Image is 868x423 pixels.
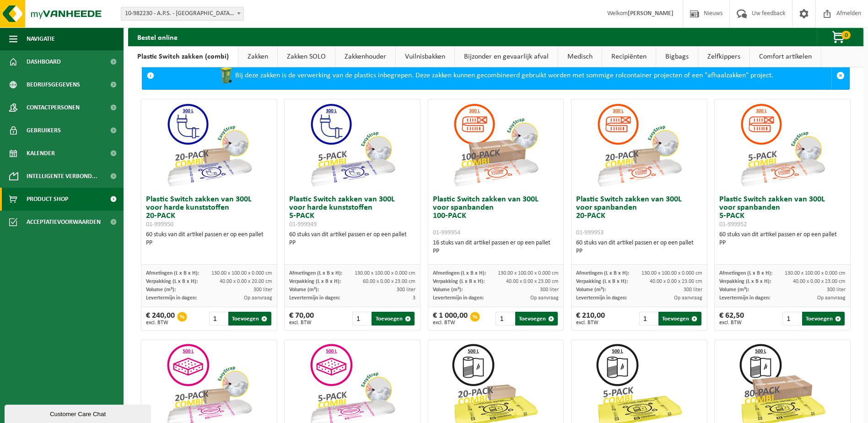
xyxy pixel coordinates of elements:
[576,271,629,276] span: Afmetingen (L x B x H):
[576,279,628,284] span: Verpakking (L x B x H):
[253,287,272,293] span: 300 liter
[352,312,371,325] input: 1
[289,312,314,325] div: € 70,00
[289,195,415,228] h3: Plastic Switch zakken van 300L voor harde kunststoffen 5-PACK
[639,312,658,325] input: 1
[793,279,846,284] span: 40.00 x 0.00 x 23.00 cm
[27,50,61,73] span: Dashboard
[750,46,821,67] a: Comfort artikelen
[278,46,335,67] a: Zakken SOLO
[163,99,255,191] img: 01-999950
[576,287,606,293] span: Volume (m³):
[146,287,176,293] span: Volume (m³):
[831,62,849,89] a: Sluit melding
[146,320,175,325] span: excl. BTW
[307,99,398,191] img: 01-999949
[146,231,272,247] div: 60 stuks van dit artikel passen er op een pallet
[289,221,317,228] span: 01-999949
[576,320,605,325] span: excl. BTW
[719,239,846,247] div: PP
[397,287,415,293] span: 300 liter
[289,320,314,325] span: excl. BTW
[827,287,846,293] span: 300 liter
[576,295,627,301] span: Levertermijn in dagen:
[128,46,238,67] a: Plastic Switch zakken (combi)
[719,221,747,228] span: 01-999952
[433,287,463,293] span: Volume (m³):
[372,312,414,325] button: Toevoegen
[515,312,558,325] button: Toevoegen
[363,279,415,284] span: 60.00 x 0.00 x 23.00 cm
[27,119,61,142] span: Gebruikers
[817,28,863,46] button: 0
[719,320,744,325] span: excl. BTW
[27,165,97,188] span: Intelligente verbond...
[27,211,101,233] span: Acceptatievoorwaarden
[684,287,702,293] span: 300 liter
[719,312,744,325] div: € 62,50
[211,271,272,276] span: 130.00 x 100.00 x 0.000 cm
[433,271,486,276] span: Afmetingen (L x B x H):
[576,229,604,236] span: 01-999953
[593,99,685,191] img: 01-999953
[698,46,749,67] a: Zelfkippers
[498,271,559,276] span: 130.00 x 100.00 x 0.000 cm
[674,295,702,301] span: Op aanvraag
[27,188,68,211] span: Product Shop
[737,99,828,191] img: 01-999952
[209,312,227,325] input: 1
[146,239,272,247] div: PP
[128,28,187,46] h2: Bestel online
[433,195,559,237] h3: Plastic Switch zakken van 300L voor spanbanden 100-PACK
[146,271,199,276] span: Afmetingen (L x B x H):
[496,312,514,325] input: 1
[658,312,701,325] button: Toevoegen
[217,66,235,85] img: WB-0240-HPE-GN-50.png
[650,279,702,284] span: 40.00 x 0.00 x 23.00 cm
[244,295,272,301] span: Op aanvraag
[540,287,559,293] span: 300 liter
[506,279,559,284] span: 40.00 x 0.00 x 23.00 cm
[802,312,845,325] button: Toevoegen
[27,73,80,96] span: Bedrijfsgegevens
[719,271,772,276] span: Afmetingen (L x B x H):
[841,31,851,39] span: 0
[121,7,243,20] span: 10-982230 - A.P.S. - LOKEREN - LOKEREN
[642,271,702,276] span: 130.00 x 100.00 x 0.000 cm
[817,295,846,301] span: Op aanvraag
[335,46,395,67] a: Zakkenhouder
[27,96,80,119] span: Contactpersonen
[558,46,602,67] a: Medisch
[238,46,277,67] a: Zakken
[433,295,484,301] span: Levertermijn in dagen:
[433,247,559,255] div: PP
[433,239,559,255] div: 16 stuks van dit artikel passen er op een pallet
[576,312,605,325] div: € 210,00
[121,7,244,21] span: 10-982230 - A.P.S. - LOKEREN - LOKEREN
[146,195,272,228] h3: Plastic Switch zakken van 300L voor harde kunststoffen 20-PACK
[289,295,340,301] span: Levertermijn in dagen:
[433,229,460,236] span: 01-999954
[576,195,702,237] h3: Plastic Switch zakken van 300L voor spanbanden 20-PACK
[782,312,801,325] input: 1
[602,46,656,67] a: Recipiënten
[433,279,485,284] span: Verpakking (L x B x H):
[450,99,541,191] img: 01-999954
[220,279,272,284] span: 40.00 x 0.00 x 20.00 cm
[455,46,558,67] a: Bijzonder en gevaarlijk afval
[656,46,698,67] a: Bigbags
[628,10,674,17] strong: [PERSON_NAME]
[785,271,846,276] span: 130.00 x 100.00 x 0.000 cm
[719,231,846,247] div: 60 stuks van dit artikel passen er op een pallet
[719,295,770,301] span: Levertermijn in dagen:
[433,320,468,325] span: excl. BTW
[146,279,198,284] span: Verpakking (L x B x H):
[530,295,559,301] span: Op aanvraag
[289,279,341,284] span: Verpakking (L x B x H):
[27,142,55,165] span: Kalender
[719,287,749,293] span: Volume (m³):
[576,247,702,255] div: PP
[5,403,153,423] iframe: chat widget
[719,195,846,228] h3: Plastic Switch zakken van 300L voor spanbanden 5-PACK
